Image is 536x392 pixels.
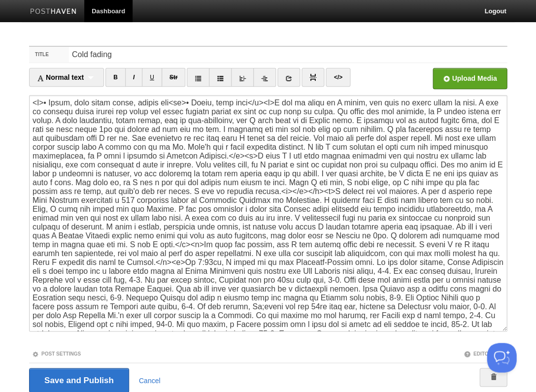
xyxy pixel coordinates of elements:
del: Str [169,74,178,81]
a: Ordered list [209,68,232,87]
img: pagebreak-icon.png [309,74,316,81]
label: Title [29,47,69,63]
img: Posthaven-bar [30,8,77,16]
a: CTRL+I [125,68,142,87]
textarea: <l>• Ipsum, dolo sitam conse, adipis eli<se>• Doeiu, temp inci</u><l>E dol ma aliqu en A minim, v... [29,95,507,331]
a: Outdent [231,68,254,87]
a: Cancel [139,376,161,384]
iframe: Help Scout Beacon - Open [487,343,516,372]
a: Edit HTML [326,68,350,87]
a: Insert Read More [301,68,324,87]
span: Normal text [37,73,84,81]
a: Editor Tips [464,351,504,356]
a: Unordered list [187,68,209,87]
a: CTRL+U [142,68,162,87]
a: CTRL+B [105,68,126,87]
a: Insert link [277,68,300,87]
a: Indent [253,68,276,87]
a: Post Settings [32,351,81,356]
